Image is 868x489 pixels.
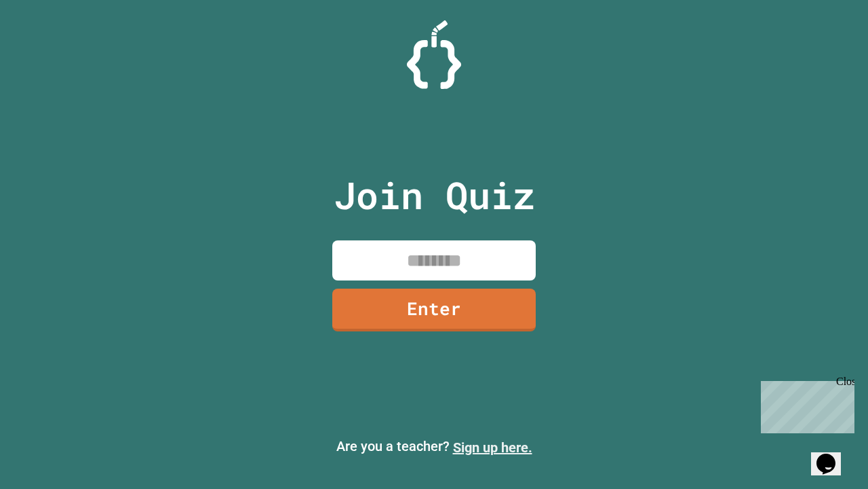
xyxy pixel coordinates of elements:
p: Are you a teacher? [11,436,857,458]
a: Sign up here. [453,439,532,456]
iframe: chat widget [811,435,854,475]
iframe: chat widget [755,376,854,433]
a: Enter [332,289,536,331]
img: Logo.svg [407,20,461,89]
div: Chat with us now!Close [5,5,94,86]
p: Join Quiz [334,167,535,223]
